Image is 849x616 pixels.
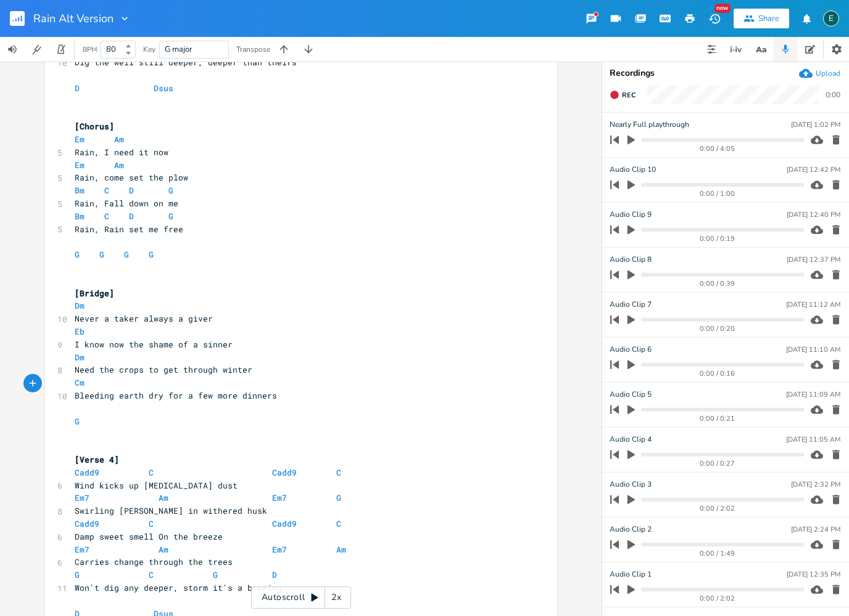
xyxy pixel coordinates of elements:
[823,10,839,26] div: easlakson
[75,544,89,555] span: Em7
[124,249,129,260] span: G
[272,569,277,580] span: D
[787,571,840,578] div: [DATE] 12:35 PM
[75,582,282,593] span: Won't dig any deeper, storm it's a brewing
[714,4,731,13] div: New
[154,83,173,94] span: Dsus
[272,467,297,478] span: Cadd9
[816,68,840,78] div: Upload
[75,492,89,503] span: Em7
[272,518,297,529] span: Cadd9
[610,209,652,221] span: Audio Clip 9
[75,377,85,388] span: Cm
[75,390,277,401] span: Bleeding earth dry for a few more dinners
[236,46,270,53] div: Transpose
[114,160,124,171] span: Am
[610,479,652,490] span: Audio Clip 3
[251,586,351,609] div: Autoscroll
[213,569,218,580] span: G
[149,249,154,260] span: G
[75,83,80,94] span: D
[75,416,80,427] span: G
[610,434,652,445] span: Audio Clip 4
[787,211,840,218] div: [DATE] 12:40 PM
[631,325,804,332] div: 0:00 / 0:20
[159,492,168,503] span: Am
[787,256,840,263] div: [DATE] 12:37 PM
[631,370,804,377] div: 0:00 / 0:16
[75,211,85,222] span: Bm
[336,467,341,478] span: C
[791,481,840,488] div: [DATE] 2:32 PM
[165,44,193,55] span: G major
[610,164,656,176] span: Audio Clip 10
[75,57,297,68] span: Dig the well still deeper, deeper than theirs
[75,569,80,580] span: G
[75,364,252,375] span: Need the crops to get through winter
[791,121,840,128] div: [DATE] 1:02 PM
[75,249,80,260] span: G
[75,121,114,132] span: [Chorus]
[702,7,727,30] button: New
[610,69,842,78] div: Recordings
[159,544,168,555] span: Am
[75,313,213,324] span: Never a taker always a giver
[75,352,85,363] span: Dm
[610,389,652,400] span: Audio Clip 5
[605,85,640,105] button: Rec
[129,211,134,222] span: D
[104,211,109,222] span: C
[610,344,652,355] span: Audio Clip 6
[631,415,804,422] div: 0:00 / 0:21
[610,524,652,535] span: Audio Clip 2
[610,569,652,580] span: Audio Clip 1
[75,556,233,567] span: Carries change through the trees
[799,67,840,80] button: Upload
[149,518,154,529] span: C
[786,301,840,308] div: [DATE] 11:12 AM
[75,224,183,235] span: Rain, Rain set me free
[826,91,840,99] div: 0:00
[622,91,636,100] span: Rec
[758,13,779,24] div: Share
[75,134,85,145] span: Em
[75,326,85,337] span: Eb
[75,505,267,516] span: Swirling [PERSON_NAME] in withered husk
[336,544,346,555] span: Am
[75,531,223,542] span: Damp sweet smell On the breeze
[336,492,341,503] span: G
[83,46,97,53] div: BPM
[75,160,85,171] span: Em
[75,147,168,158] span: Rain, I need it now
[168,185,173,196] span: G
[631,280,804,287] div: 0:00 / 0:39
[143,46,155,53] div: Key
[168,211,173,222] span: G
[610,299,652,310] span: Audio Clip 7
[786,391,840,398] div: [DATE] 11:09 AM
[99,249,104,260] span: G
[631,235,804,242] div: 0:00 / 0:19
[610,119,689,131] span: Nearly Full playthrough
[75,339,233,350] span: I know now the shame of a sinner
[272,492,287,503] span: Em7
[786,436,840,443] div: [DATE] 11:05 AM
[75,518,99,529] span: Cadd9
[272,544,287,555] span: Em7
[149,569,154,580] span: C
[787,166,840,173] div: [DATE] 12:42 PM
[631,550,804,557] div: 0:00 / 1:49
[75,467,99,478] span: Cadd9
[75,480,238,491] span: Wind kicks up [MEDICAL_DATA] dust
[734,9,789,28] button: Share
[610,254,652,265] span: Audio Clip 8
[33,13,114,24] span: Rain Alt Version
[75,198,178,209] span: Rain, Fall down on me
[823,4,839,33] button: E
[631,460,804,467] div: 0:00 / 0:27
[75,172,188,183] span: Rain, come set the plow
[129,185,134,196] span: D
[114,134,124,145] span: Am
[631,505,804,512] div: 0:00 / 2:02
[75,454,119,465] span: [Verse 4]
